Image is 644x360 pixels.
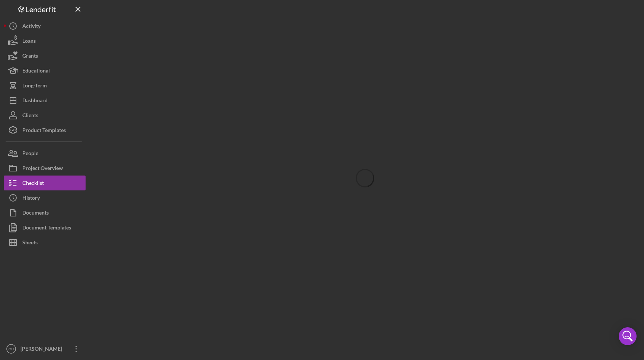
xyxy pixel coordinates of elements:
[22,176,44,192] div: Checklist
[4,146,86,161] button: People
[22,93,48,110] div: Dashboard
[4,161,86,176] button: Project Overview
[619,327,637,345] div: Open Intercom Messenger
[4,123,86,138] button: Product Templates
[4,190,86,205] button: History
[22,123,66,139] div: Product Templates
[4,93,86,108] button: Dashboard
[4,235,86,250] button: Sheets
[22,220,71,237] div: Document Templates
[4,205,86,220] button: Documents
[4,220,86,235] button: Document Templates
[22,146,38,163] div: People
[22,63,50,80] div: Educational
[22,19,41,35] div: Activity
[22,48,38,65] div: Grants
[22,78,47,95] div: Long-Term
[22,205,49,222] div: Documents
[4,63,86,78] button: Educational
[4,19,86,33] button: Activity
[22,235,38,252] div: Sheets
[22,161,63,177] div: Project Overview
[4,33,86,48] button: Loans
[4,48,86,63] button: Grants
[22,33,36,50] div: Loans
[4,108,86,123] button: Clients
[9,347,14,351] text: OU
[22,108,38,125] div: Clients
[4,78,86,93] button: Long-Term
[22,190,40,207] div: History
[4,176,86,190] button: Checklist
[4,341,86,356] button: OU[PERSON_NAME] Underwriting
